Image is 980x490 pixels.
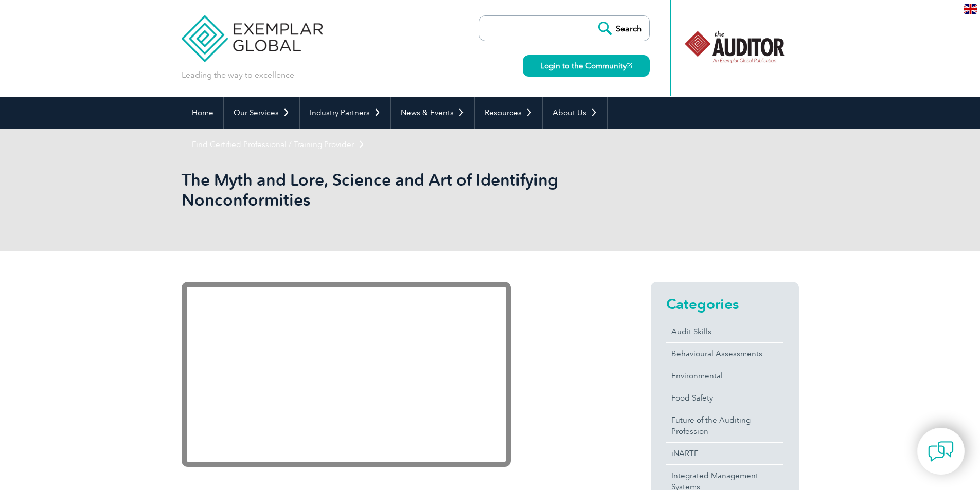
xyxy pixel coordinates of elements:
img: open_square.png [627,63,632,68]
a: Behavioural Assessments [666,343,783,365]
a: About Us [543,97,607,129]
a: iNARTE [666,443,783,464]
a: News & Events [391,97,474,129]
p: Leading the way to excellence [182,69,294,81]
a: Food Safety [666,387,783,409]
a: Login to the Community [523,55,650,77]
img: contact-chat.png [928,439,954,464]
a: Future of the Auditing Profession [666,409,783,442]
a: Home [182,97,223,129]
a: Find Certified Professional / Training Provider [182,129,375,160]
a: Our Services [224,97,299,129]
h2: Categories [666,296,783,312]
input: Search [593,16,649,41]
h1: The Myth and Lore, Science and Art of Identifying Nonconformities [182,170,577,210]
a: Audit Skills [666,321,783,342]
img: en [964,4,977,14]
iframe: YouTube video player [182,282,511,467]
a: Industry Partners [300,97,390,129]
a: Environmental [666,365,783,387]
a: Resources [475,97,542,129]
